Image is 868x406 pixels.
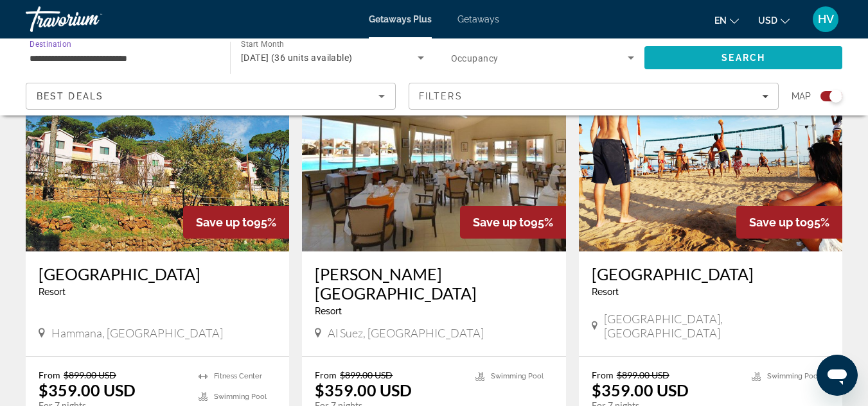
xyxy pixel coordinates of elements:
[328,326,484,340] span: Al Suez, [GEOGRAPHIC_DATA]
[491,372,544,380] span: Swimming Pool
[30,51,213,66] input: Select destination
[369,14,432,24] a: Getaways Plus
[460,206,566,239] div: 95%
[604,312,829,340] span: [GEOGRAPHIC_DATA], [GEOGRAPHIC_DATA]
[758,11,790,30] button: Change currency
[26,3,154,36] a: Travorium
[183,206,289,239] div: 95%
[714,11,739,30] button: Change language
[51,326,223,340] span: Hammana, [GEOGRAPHIC_DATA]
[592,380,689,400] p: $359.00 USD
[644,46,842,69] button: Search
[473,216,531,229] span: Save up to
[39,264,276,283] a: [GEOGRAPHIC_DATA]
[818,13,834,26] span: HV
[767,372,820,380] span: Swimming Pool
[214,393,267,401] span: Swimming Pool
[409,83,779,110] button: Filters
[736,206,842,239] div: 95%
[617,369,669,380] span: $899.00 USD
[592,369,614,380] span: From
[241,40,284,49] span: Start Month
[241,53,353,63] span: [DATE] (36 units available)
[714,15,727,26] span: en
[39,380,136,400] p: $359.00 USD
[722,53,765,63] span: Search
[214,372,262,380] span: Fitness Center
[315,264,553,303] a: [PERSON_NAME][GEOGRAPHIC_DATA]
[817,355,858,396] iframe: Button to launch messaging window
[37,89,385,104] mat-select: Sort by
[39,369,60,380] span: From
[457,14,499,24] a: Getaways
[809,6,842,33] button: User Menu
[340,369,393,380] span: $899.00 USD
[749,216,807,229] span: Save up to
[37,91,103,101] span: Best Deals
[592,287,619,297] span: Resort
[315,380,412,400] p: $359.00 USD
[579,46,842,251] img: Shores Amphoras Resort
[30,39,71,48] span: Destination
[792,87,811,105] span: Map
[592,264,829,283] a: [GEOGRAPHIC_DATA]
[196,216,254,229] span: Save up to
[302,46,565,251] img: Regina Elsokhna Beach Resort
[315,369,337,380] span: From
[758,15,777,26] span: USD
[419,91,463,101] span: Filters
[39,287,66,297] span: Resort
[451,53,499,63] span: Occupancy
[315,306,342,316] span: Resort
[26,46,289,251] img: Pineland Resort and Country Club
[64,369,116,380] span: $899.00 USD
